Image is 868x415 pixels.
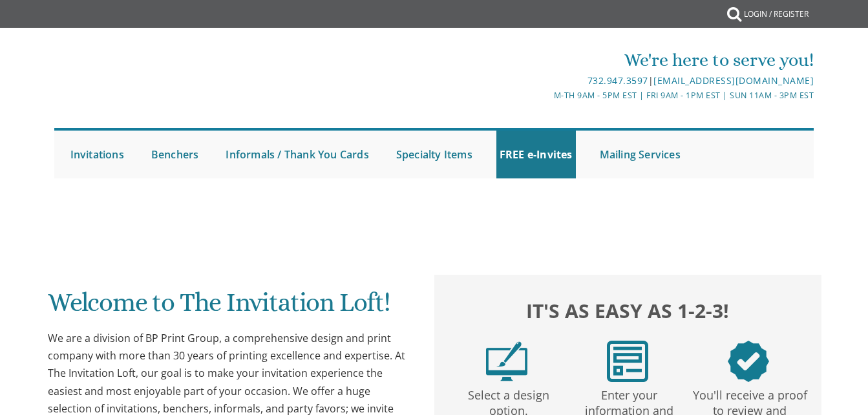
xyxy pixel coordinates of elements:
h2: It's as easy as 1-2-3! [447,296,809,325]
a: FREE e-Invites [496,131,576,178]
img: step3.png [728,341,769,382]
a: Mailing Services [597,131,684,178]
div: M-Th 9am - 5pm EST | Fri 9am - 1pm EST | Sun 11am - 3pm EST [308,89,814,102]
div: | [308,73,814,89]
img: step1.png [486,341,527,382]
div: We're here to serve you! [308,47,814,73]
a: Informals / Thank You Cards [222,131,372,178]
a: 732.947.3597 [587,74,648,87]
h1: Welcome to The Invitation Loft! [48,288,410,326]
a: Specialty Items [393,131,476,178]
a: Benchers [148,131,202,178]
a: Invitations [67,131,127,178]
img: step2.png [607,341,648,382]
a: [EMAIL_ADDRESS][DOMAIN_NAME] [653,74,814,87]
